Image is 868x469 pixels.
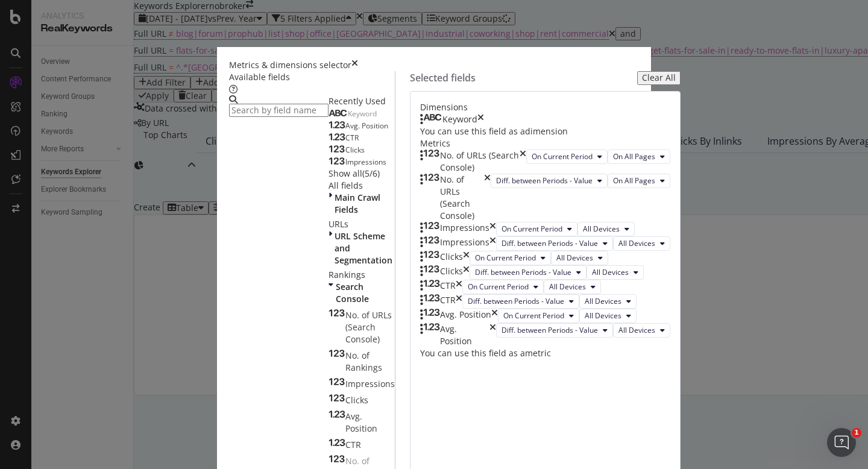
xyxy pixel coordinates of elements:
[420,101,670,113] div: Dimensions
[362,168,380,180] div: ( 5 / 6 )
[556,253,593,263] span: All Devices
[484,174,491,222] div: times
[329,95,395,107] div: Recently Used
[827,428,856,457] iframe: Intercom live chat
[503,310,564,321] span: On Current Period
[440,236,489,251] div: Impressions
[345,133,359,143] span: CTR
[348,109,377,119] span: Keyword
[618,238,655,248] span: All Devices
[420,113,670,125] div: Keywordtimes
[440,174,484,222] div: No. of URLs (Search Console)
[520,150,526,174] div: times
[637,71,681,85] button: Clear All
[440,280,456,294] div: CTR
[420,174,670,222] div: No. of URLs (Search Console)timesDiff. between Periods - ValueOn All Pages
[618,325,655,335] span: All Devices
[420,265,670,280] div: ClickstimesDiff. between Periods - ValueAll Devices
[526,150,608,164] button: On Current Period
[468,282,529,292] span: On Current Period
[442,113,477,125] div: Keyword
[440,265,463,280] div: Clicks
[229,59,351,71] div: Metrics & dimensions selector
[463,251,470,265] div: times
[496,323,613,338] button: Diff. between Periods - Value
[420,150,670,174] div: No. of URLs (Search Console)timesOn Current PeriodOn All Pages
[229,71,395,83] div: Available fields
[345,394,368,406] span: Clicks
[491,174,608,188] button: Diff. between Periods - Value
[462,294,579,309] button: Diff. between Periods - Value
[502,238,598,248] span: Diff. between Periods - Value
[608,174,670,188] button: On All Pages
[532,151,593,162] span: On Current Period
[583,224,620,234] span: All Devices
[440,222,489,236] div: Impressions
[345,121,388,131] span: Avg. Position
[470,251,551,265] button: On Current Period
[229,104,329,117] input: Search by field name
[587,265,644,280] button: All Devices
[420,323,670,347] div: Avg. PositiontimesDiff. between Periods - ValueAll Devices
[329,218,395,230] div: URLs
[410,71,476,85] div: Selected fields
[345,157,386,167] span: Impressions
[489,222,496,236] div: times
[456,280,462,294] div: times
[463,265,470,280] div: times
[489,323,496,347] div: times
[551,251,608,265] button: All Devices
[420,222,670,236] div: ImpressionstimesOn Current PeriodAll Devices
[345,309,392,345] span: No. of URLs (Search Console)
[496,222,577,236] button: On Current Period
[585,310,621,321] span: All Devices
[420,309,670,323] div: Avg. PositiontimesOn Current PeriodAll Devices
[335,230,392,266] span: URL Scheme and Segmentation
[345,145,365,155] span: Clicks
[642,73,676,83] div: Clear All
[420,280,670,294] div: CTRtimesOn Current PeriodAll Devices
[498,309,579,323] button: On Current Period
[420,347,670,359] div: You can use this field as a metric
[440,309,491,323] div: Avg. Position
[440,323,489,347] div: Avg. Position
[592,267,629,277] span: All Devices
[351,59,358,71] div: times
[468,296,564,306] span: Diff. between Periods - Value
[477,113,484,125] div: times
[613,236,670,251] button: All Devices
[336,281,369,304] span: Search Console
[544,280,601,294] button: All Devices
[420,125,670,137] div: You can use this field as a dimension
[613,323,670,338] button: All Devices
[440,251,463,265] div: Clicks
[329,168,362,180] div: Show all
[440,294,456,309] div: CTR
[613,175,655,186] span: On All Pages
[345,411,377,434] span: Avg. Position
[329,269,395,281] div: Rankings
[420,137,670,150] div: Metrics
[613,151,655,162] span: On All Pages
[470,265,587,280] button: Diff. between Periods - Value
[491,309,498,323] div: times
[420,236,670,251] div: ImpressionstimesDiff. between Periods - ValueAll Devices
[475,267,571,277] span: Diff. between Periods - Value
[579,294,637,309] button: All Devices
[579,309,637,323] button: All Devices
[852,428,861,438] span: 1
[345,350,382,373] span: No. of Rankings
[420,294,670,309] div: CTRtimesDiff. between Periods - ValueAll Devices
[502,224,562,234] span: On Current Period
[440,150,520,174] div: No. of URLs (Search Console)
[420,251,670,265] div: ClickstimesOn Current PeriodAll Devices
[549,282,586,292] span: All Devices
[335,192,380,215] span: Main Crawl Fields
[462,280,544,294] button: On Current Period
[456,294,462,309] div: times
[496,175,593,186] span: Diff. between Periods - Value
[345,378,395,389] span: Impressions
[329,180,395,192] div: All fields
[585,296,621,306] span: All Devices
[608,150,670,164] button: On All Pages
